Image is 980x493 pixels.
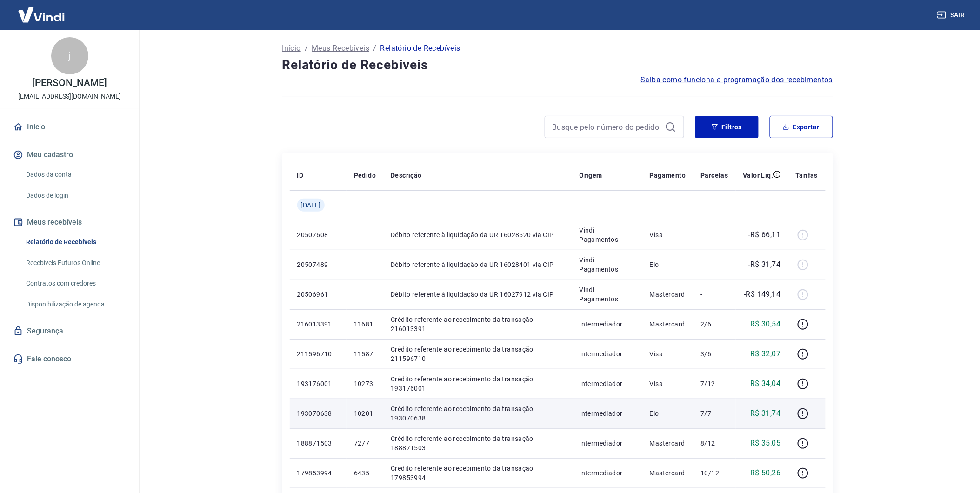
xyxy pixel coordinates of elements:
p: 10201 [354,409,376,418]
p: Mastercard [650,468,686,478]
p: 20507608 [297,230,339,240]
p: [EMAIL_ADDRESS][DOMAIN_NAME] [18,92,121,101]
p: Mastercard [650,320,686,329]
p: 10273 [354,379,376,388]
p: R$ 31,74 [750,408,780,419]
a: Dados da conta [22,165,128,184]
p: -R$ 31,74 [748,259,781,270]
p: Débito referente à liquidação da UR 16028401 via CIP [391,260,564,269]
p: -R$ 149,14 [744,289,781,300]
p: Débito referente à liquidação da UR 16027912 via CIP [391,290,564,299]
p: - [700,290,728,299]
p: Parcelas [700,171,728,180]
p: Intermediador [580,349,635,359]
button: Exportar [770,116,833,138]
p: Débito referente à liquidação da UR 16028520 via CIP [391,230,564,240]
p: Pedido [354,171,376,180]
p: 6435 [354,468,376,478]
p: Vindi Pagamentos [580,285,635,304]
p: Tarifas [796,171,818,180]
p: R$ 35,05 [750,438,780,449]
p: Intermediador [580,439,635,448]
p: Visa [650,230,686,240]
p: R$ 32,07 [750,348,780,360]
p: 7277 [354,439,376,448]
p: Origem [580,171,602,180]
p: Crédito referente ao recebimento da transação 179853994 [391,464,564,482]
a: Meus Recebíveis [312,43,369,54]
p: Visa [650,349,686,359]
p: Descrição [391,171,422,180]
a: Disponibilização de agenda [22,295,128,314]
img: Vindi [11,0,72,29]
p: Intermediador [580,409,635,418]
button: Filtros [695,116,759,138]
p: Crédito referente ao recebimento da transação 211596710 [391,345,564,363]
button: Meus recebíveis [11,212,128,233]
a: Início [282,43,301,54]
a: Fale conosco [11,349,128,369]
a: Segurança [11,321,128,341]
p: Elo [650,260,686,269]
p: Crédito referente ao recebimento da transação 193070638 [391,404,564,423]
p: 11681 [354,320,376,329]
p: 3/6 [700,349,728,359]
button: Meu cadastro [11,145,128,165]
p: 211596710 [297,349,339,359]
p: Mastercard [650,439,686,448]
p: Relatório de Recebíveis [380,43,460,54]
p: Intermediador [580,320,635,329]
a: Recebíveis Futuros Online [22,253,128,273]
p: Vindi Pagamentos [580,255,635,274]
p: - [700,260,728,269]
p: / [373,43,376,54]
span: [DATE] [301,200,321,210]
div: j [51,37,88,74]
p: 216013391 [297,320,339,329]
p: R$ 30,54 [750,319,780,330]
a: Saiba como funciona a programação dos recebimentos [641,74,833,86]
p: -R$ 66,11 [748,229,781,240]
p: 7/12 [700,379,728,388]
p: ID [297,171,304,180]
p: 11587 [354,349,376,359]
p: R$ 34,04 [750,378,780,389]
p: 7/7 [700,409,728,418]
p: Vindi Pagamentos [580,226,635,244]
p: Elo [650,409,686,418]
button: Sair [935,7,969,24]
p: 2/6 [700,320,728,329]
p: 193176001 [297,379,339,388]
p: [PERSON_NAME] [32,78,107,88]
p: Pagamento [650,171,686,180]
a: Relatório de Recebíveis [22,233,128,252]
p: Mastercard [650,290,686,299]
a: Dados de login [22,186,128,205]
p: / [305,43,308,54]
p: Visa [650,379,686,388]
p: - [700,230,728,240]
p: Crédito referente ao recebimento da transação 188871503 [391,434,564,453]
a: Início [11,117,128,137]
p: R$ 50,26 [750,467,780,479]
p: 179853994 [297,468,339,478]
p: 8/12 [700,439,728,448]
p: Valor Líq. [743,171,773,180]
p: Crédito referente ao recebimento da transação 216013391 [391,315,564,333]
p: 10/12 [700,468,728,478]
h4: Relatório de Recebíveis [282,56,833,74]
p: Intermediador [580,379,635,388]
p: 193070638 [297,409,339,418]
input: Busque pelo número do pedido [553,120,661,134]
a: Contratos com credores [22,274,128,293]
p: Intermediador [580,468,635,478]
p: 20506961 [297,290,339,299]
p: 188871503 [297,439,339,448]
p: Crédito referente ao recebimento da transação 193176001 [391,374,564,393]
p: 20507489 [297,260,339,269]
